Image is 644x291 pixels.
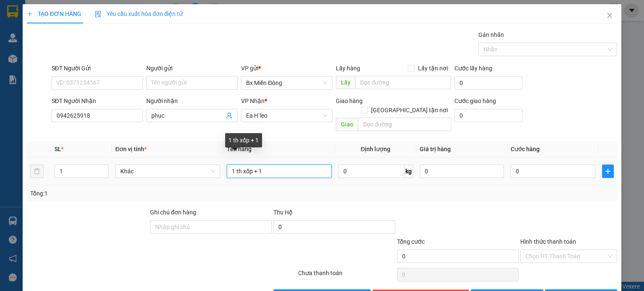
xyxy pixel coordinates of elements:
[225,133,262,147] div: 1 th xốp + 1
[30,165,44,178] button: delete
[52,64,143,73] div: SĐT Người Gửi
[246,109,327,122] span: Ea H`leo
[115,146,147,152] span: Đơn vị tính
[146,96,238,106] div: Người nhận
[602,168,613,175] span: plus
[27,11,33,17] span: plus
[361,146,390,152] span: Định lượng
[95,10,183,17] span: Yêu cầu xuất hóa đơn điện tử
[246,77,327,89] span: Bx Miền Đông
[146,64,238,73] div: Người gửi
[150,220,272,234] input: Ghi chú đơn hàng
[355,76,451,89] input: Dọc đường
[336,98,363,104] span: Giao hàng
[241,98,265,104] span: VP Nhận
[27,10,81,17] span: TẠO ĐƠN HÀNG
[226,112,233,119] span: user-add
[30,189,249,198] div: Tổng: 1
[150,209,196,216] label: Ghi chú đơn hàng
[241,64,332,73] div: VP gửi
[454,76,522,90] input: Cước lấy hàng
[405,165,413,178] span: kg
[511,146,540,152] span: Cước hàng
[336,65,360,72] span: Lấy hàng
[454,109,522,122] input: Cước giao hàng
[227,165,332,178] input: VD: Bàn, Ghế
[95,11,101,18] img: icon
[368,106,451,115] span: [GEOGRAPHIC_DATA] tận nơi
[397,238,425,245] span: Tổng cước
[415,64,451,73] span: Lấy tận nơi
[454,65,492,72] label: Cước lấy hàng
[520,238,576,245] label: Hình thức thanh toán
[52,96,143,106] div: SĐT Người Nhận
[602,165,614,178] button: plus
[358,118,451,131] input: Dọc đường
[120,165,215,178] span: Khác
[478,31,504,38] label: Gán nhãn
[55,146,61,152] span: SL
[606,12,613,19] span: close
[273,209,293,216] span: Thu Hộ
[297,268,396,283] div: Chưa thanh toán
[420,146,451,152] span: Giá trị hàng
[598,4,621,28] button: Close
[336,118,358,131] span: Giao
[336,76,355,89] span: Lấy
[454,98,496,104] label: Cước giao hàng
[420,165,504,178] input: 0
